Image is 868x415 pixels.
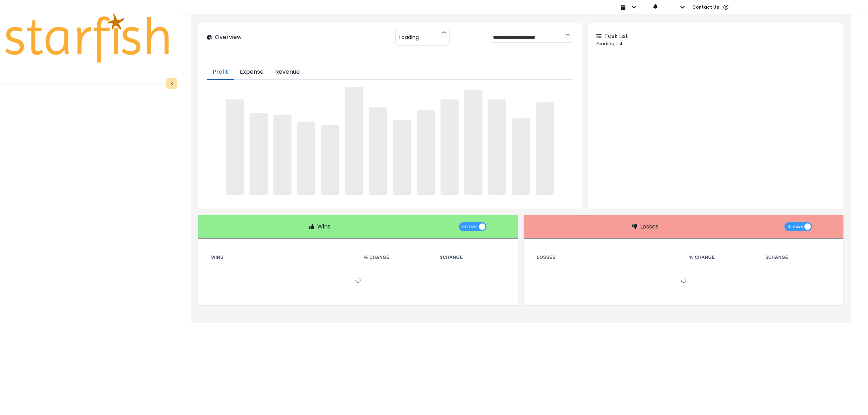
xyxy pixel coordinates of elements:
[207,65,234,80] button: Profit
[269,65,306,80] button: Revenue
[297,122,315,195] span: ‌
[226,99,244,195] span: ‌
[760,253,836,262] th: $ Change
[596,40,835,47] p: Pending List
[399,30,419,45] span: Loading
[345,87,363,195] span: ‌
[462,222,478,231] span: 10 rows
[604,32,628,40] p: Task List
[250,113,268,195] span: ‌
[234,65,269,80] button: Expense
[434,253,511,262] th: $ Change
[441,99,459,195] span: ‌
[512,118,530,195] span: ‌
[417,110,435,195] span: ‌
[215,33,242,42] p: Overview
[393,120,411,195] span: ‌
[205,253,358,262] th: Wins
[684,253,760,262] th: % Change
[273,115,292,195] span: ‌
[369,107,387,195] span: ‌
[358,253,434,262] th: % Change
[488,99,506,195] span: ‌
[321,125,339,195] span: ‌
[317,222,331,231] p: Wins
[531,253,684,262] th: Losses
[787,222,803,231] span: 10 rows
[464,90,482,195] span: ‌
[536,102,554,195] span: ‌
[640,222,659,231] p: Losses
